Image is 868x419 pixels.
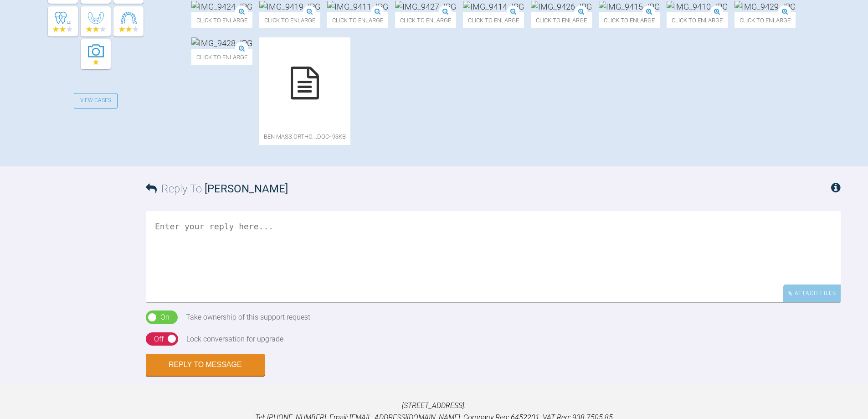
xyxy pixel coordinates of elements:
[191,49,252,65] span: Click to enlarge
[259,129,350,145] span: Ben Mass Ortho….doc - 93KB
[783,285,841,302] div: Attach Files
[463,12,524,28] span: Click to enlarge
[531,12,592,28] span: Click to enlarge
[186,311,310,323] div: Take ownership of this support request
[734,1,796,12] img: IMG_9429.JPG
[191,37,252,49] img: IMG_9428.JPG
[395,1,456,12] img: IMG_9427.JPG
[327,1,388,12] img: IMG_9411.JPG
[146,180,288,197] h3: Reply To
[599,12,660,28] span: Click to enlarge
[259,1,320,12] img: IMG_9419.JPG
[205,182,288,195] span: [PERSON_NAME]
[531,1,592,12] img: IMG_9426.JPG
[154,333,164,345] div: Off
[191,12,252,28] span: Click to enlarge
[463,1,524,12] img: IMG_9414.JPG
[160,311,169,323] div: On
[667,1,728,12] img: IMG_9410.JPG
[667,12,728,28] span: Click to enlarge
[146,354,265,376] button: Reply to Message
[599,1,660,12] img: IMG_9415.JPG
[74,93,118,109] a: View Cases
[186,333,283,345] div: Lock conversation for upgrade
[259,12,320,28] span: Click to enlarge
[395,12,456,28] span: Click to enlarge
[734,12,796,28] span: Click to enlarge
[191,1,252,12] img: IMG_9424.JPG
[327,12,388,28] span: Click to enlarge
